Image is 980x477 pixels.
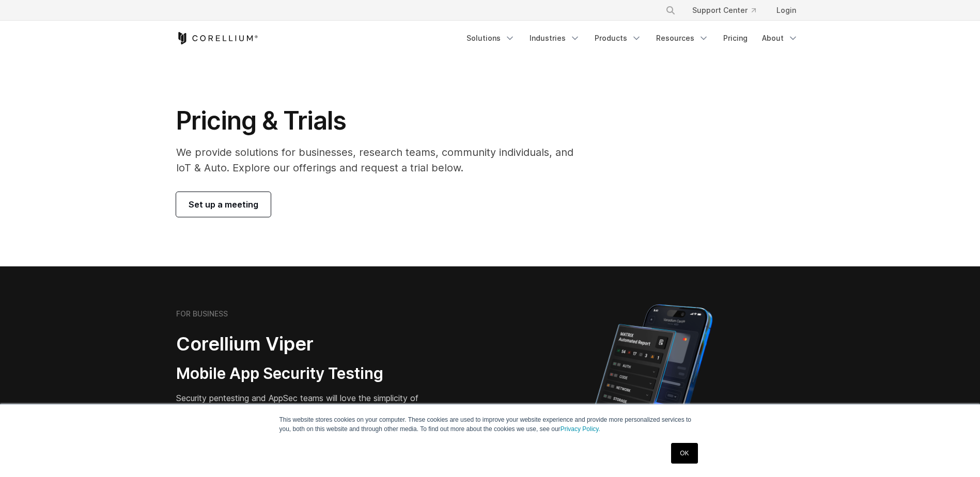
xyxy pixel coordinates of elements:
a: Industries [523,29,586,47]
h6: FOR BUSINESS [176,309,228,319]
h3: Mobile App Security Testing [176,364,441,384]
a: Products [588,29,648,47]
a: Solutions [460,29,521,47]
a: About [756,29,804,47]
p: Security pentesting and AppSec teams will love the simplicity of automated report generation comb... [176,392,441,429]
a: Set up a meeting [176,192,271,217]
p: This website stores cookies on your computer. These cookies are used to improve your website expe... [279,415,701,434]
button: Search [661,1,680,20]
a: Login [768,1,804,20]
div: Navigation Menu [653,1,804,20]
p: We provide solutions for businesses, research teams, community individuals, and IoT & Auto. Explo... [176,145,588,176]
h1: Pricing & Trials [176,105,588,136]
a: Privacy Policy. [561,425,600,433]
a: OK [671,443,697,464]
a: Pricing [717,29,754,47]
span: Set up a meeting [189,198,258,211]
div: Navigation Menu [460,29,804,47]
a: Corellium Home [176,32,258,44]
h2: Corellium Viper [176,332,441,356]
a: Resources [650,29,715,47]
a: Support Center [684,1,764,20]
